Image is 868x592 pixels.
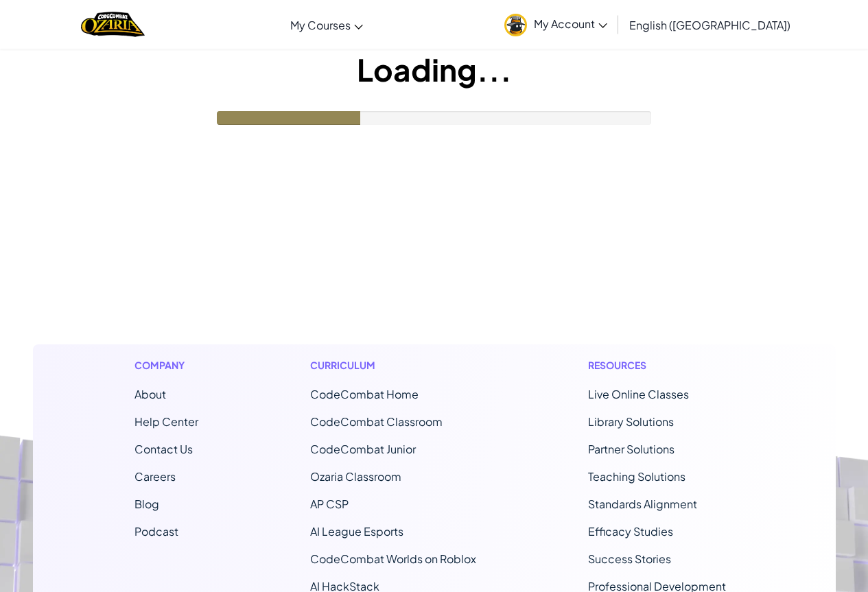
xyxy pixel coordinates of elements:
[81,10,145,38] a: Ozaria by CodeCombat logo
[588,552,671,566] a: Success Stories
[134,358,198,372] h1: Company
[534,16,607,31] span: My Account
[310,524,403,538] a: AI League Esports
[134,442,193,456] span: Contact Us
[310,387,419,401] span: CodeCombat Home
[290,18,351,32] span: My Courses
[310,552,476,566] a: CodeCombat Worlds on Roblox
[310,414,443,429] a: CodeCombat Classroom
[588,524,673,538] a: Efficacy Studies
[588,497,697,511] a: Standards Alignment
[588,414,674,429] a: Library Solutions
[81,10,145,38] img: Home
[134,387,166,401] a: About
[622,6,797,43] a: English ([GEOGRAPHIC_DATA])
[310,497,349,511] a: AP CSP
[283,6,370,43] a: My Courses
[310,358,476,372] h1: Curriculum
[588,442,675,456] a: Partner Solutions
[134,414,198,429] a: Help Center
[134,524,178,538] a: Podcast
[588,387,689,401] a: Live Online Classes
[310,442,416,456] a: CodeCombat Junior
[504,14,527,36] img: avatar
[310,469,401,484] a: Ozaria Classroom
[497,3,614,46] a: My Account
[134,497,159,511] a: Blog
[134,469,176,484] a: Careers
[588,358,734,372] h1: Resources
[629,18,790,32] span: English ([GEOGRAPHIC_DATA])
[588,469,685,484] a: Teaching Solutions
